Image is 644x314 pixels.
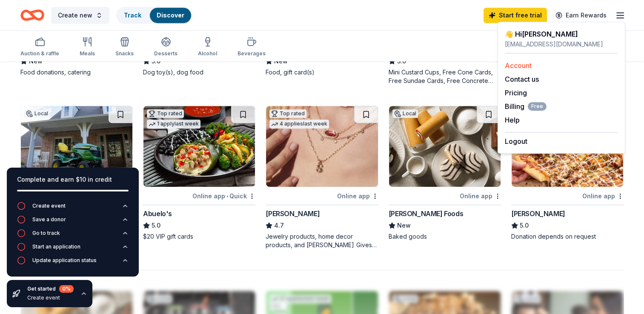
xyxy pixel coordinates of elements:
div: Top rated [147,109,184,118]
span: 5.0 [520,220,529,231]
a: Home [20,5,44,25]
a: Account [505,61,532,70]
div: Snacks [115,50,134,57]
img: Image for P&K Equipment [21,106,132,187]
span: New [29,56,43,66]
div: Create event [27,294,74,301]
span: 5.0 [152,56,160,66]
button: Go to track [17,229,129,243]
div: 1 apply last week [147,120,200,128]
span: 5.0 [397,56,406,66]
a: Discover [157,11,184,19]
button: Contact us [505,74,539,84]
div: [PERSON_NAME] Foods [389,208,463,219]
button: Update application status [17,256,129,270]
div: Jewelry products, home decor products, and [PERSON_NAME] Gives Back event in-store or online (or ... [266,232,378,249]
span: New [274,56,288,66]
div: 👋 Hi [PERSON_NAME] [505,29,618,39]
div: Abuelo's [143,208,172,219]
button: Auction & raffle [20,33,59,61]
div: Online app Quick [192,191,255,201]
button: Beverages [238,33,266,61]
div: Online app [460,191,501,201]
div: Local [24,109,50,118]
div: Auction & raffle [20,50,59,57]
div: Mini Custard Cups, Free Cone Cards, Free Sundae Cards, Free Concrete Cards [389,68,501,85]
button: Help [505,115,520,125]
button: Create event [17,202,129,215]
button: Create new [51,7,109,24]
img: Image for Abuelo's [143,106,255,187]
div: Save a donor [32,216,66,223]
button: Start an application [17,243,129,256]
a: Image for McKee FoodsLocalOnline app[PERSON_NAME] FoodsNewBaked goods [389,106,501,241]
div: [PERSON_NAME] [511,208,565,219]
div: Desserts [154,50,177,57]
div: Food donations, catering [20,68,133,77]
a: Image for Kendra ScottTop rated4 applieslast weekOnline app[PERSON_NAME]4.7Jewelry products, home... [266,106,378,249]
div: Go to track [32,230,60,237]
a: Pricing [505,88,527,97]
div: Dog toy(s), dog food [143,68,255,77]
img: Image for Kendra Scott [266,106,378,187]
button: Meals [80,33,95,61]
div: [PERSON_NAME] [266,208,320,219]
div: $20 VIP gift cards [143,232,255,241]
a: Track [124,11,141,19]
span: Create new [58,10,92,20]
div: Start an application [32,243,80,250]
button: BillingFree [505,101,547,111]
div: Complete and earn $10 in credit [17,174,129,185]
div: 4 applies last week [269,120,329,128]
span: Billing [505,101,547,111]
a: Image for Casey'sTop rated2 applieslast weekOnline app[PERSON_NAME]5.0Donation depends on request [511,106,624,241]
a: Image for Abuelo's Top rated1 applylast weekOnline app•QuickAbuelo's5.0$20 VIP gift cards [143,106,255,241]
a: Start free trial [484,8,547,23]
div: Alcohol [198,50,217,57]
div: Meals [80,50,95,57]
button: Save a donor [17,215,129,229]
span: • [226,193,228,200]
button: Desserts [154,33,177,61]
div: Update application status [32,257,97,264]
div: [EMAIL_ADDRESS][DOMAIN_NAME] [505,39,618,49]
div: Online app [337,191,378,201]
span: Free [528,102,547,111]
div: 0 % [59,285,74,293]
span: New [397,220,411,231]
a: Image for P&K EquipmentLocalOnline appP&K EquipmentNewEquipment, gift certificates [20,106,133,241]
div: Food, gift card(s) [266,68,378,77]
button: TrackDiscover [116,7,192,24]
div: Donation depends on request [511,232,624,241]
button: Logout [505,136,527,146]
div: Create event [32,203,66,209]
span: 5.0 [152,220,160,231]
div: Local [392,109,418,118]
button: Snacks [115,33,134,61]
div: Top rated [269,109,306,118]
img: Image for McKee Foods [389,106,501,187]
a: Earn Rewards [550,8,612,23]
button: Alcohol [198,33,217,61]
div: Beverages [238,50,266,57]
div: Baked goods [389,232,501,241]
span: 4.7 [274,220,284,231]
div: Online app [582,191,624,201]
div: Get started [27,285,74,293]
